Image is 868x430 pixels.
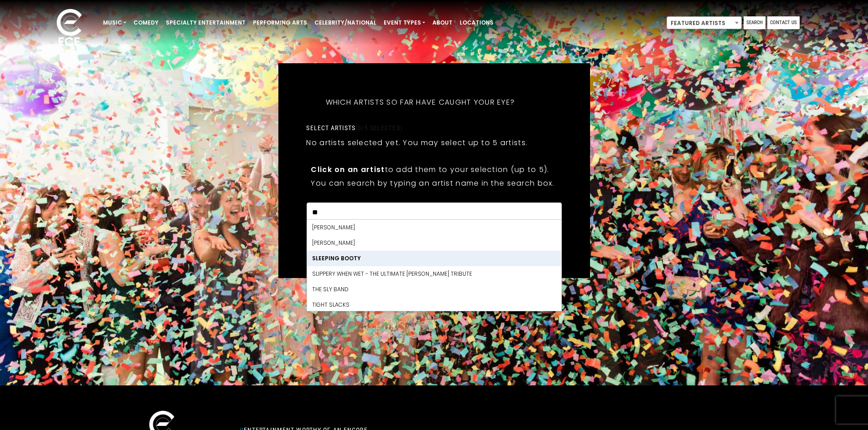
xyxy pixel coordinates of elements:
[307,251,561,266] li: SLEEPING BOOTY
[311,164,557,175] p: to add them to your selection (up to 5).
[130,15,162,30] a: Comedy
[99,15,130,30] a: Music
[767,16,800,29] a: Contact Us
[667,17,741,30] span: Featured Artists
[306,124,402,132] label: Select artists
[307,235,561,251] li: [PERSON_NAME]
[744,16,765,29] a: Search
[667,16,742,29] span: Featured Artists
[307,297,561,313] li: TIGHT SLACKS
[306,137,528,148] p: No artists selected yet. You may select up to 5 artists.
[306,86,534,119] h5: Which artists so far have caught your eye?
[312,208,555,217] textarea: Search
[307,282,561,297] li: The Sly Band
[456,15,497,30] a: Locations
[307,220,561,235] li: [PERSON_NAME]
[429,15,456,30] a: About
[311,15,380,30] a: Celebrity/National
[380,15,429,30] a: Event Types
[307,266,561,282] li: Slippery When Wet - The Ultimate [PERSON_NAME] Tribute
[355,124,403,132] span: (0/5 selected)
[162,15,249,30] a: Specialty Entertainment
[46,6,92,51] img: ece_new_logo_whitev2-1.png
[311,164,385,175] strong: Click on an artist
[249,15,311,30] a: Performing Arts
[311,177,557,189] p: You can search by typing an artist name in the search box.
